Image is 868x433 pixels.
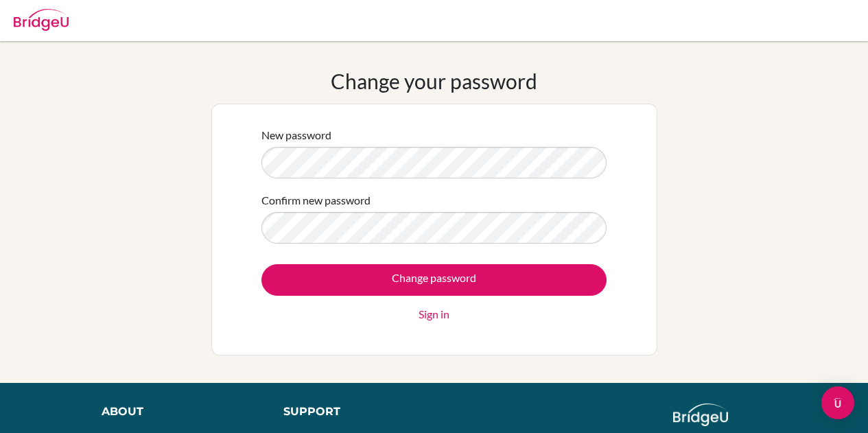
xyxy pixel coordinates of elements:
label: Confirm new password [261,192,371,209]
h1: Change your password [331,69,537,93]
div: About [102,403,253,420]
a: Sign in [419,306,449,323]
img: logo_white@2x-f4f0deed5e89b7ecb1c2cc34c3e3d731f90f0f143d5ea2071677605dd97b5244.png [673,403,729,426]
label: New password [261,127,331,143]
img: Bridge-U [14,9,69,31]
div: Support [283,403,421,420]
div: Open Intercom Messenger [821,386,854,419]
input: Change password [261,264,607,296]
